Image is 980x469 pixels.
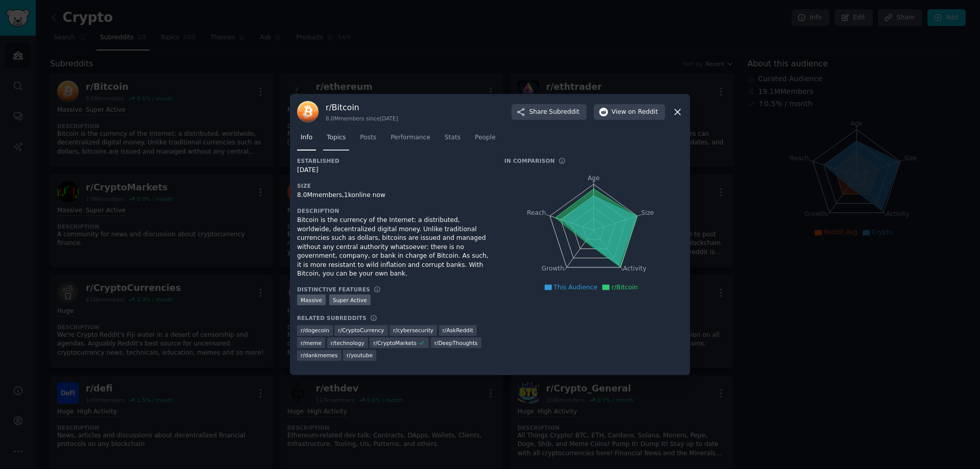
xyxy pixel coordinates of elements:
tspan: Age [587,175,600,182]
h3: r/ Bitcoin [326,102,398,113]
span: r/ technology [331,339,364,347]
h3: Size [297,182,490,189]
span: r/ dankmemes [301,352,338,359]
img: Bitcoin [297,101,318,122]
div: Massive [297,294,326,305]
a: Info [297,130,316,151]
span: This Audience [554,284,598,291]
span: Performance [390,133,430,142]
tspan: Reach [527,209,546,216]
h3: Distinctive Features [297,286,370,293]
span: r/ CryptoCurrency [338,327,384,334]
div: 8.0M members, 1k online now [297,191,490,200]
span: People [475,133,496,142]
h3: Description [297,207,490,214]
span: r/ CryptoMarkets [373,339,416,347]
span: r/ youtube [347,352,373,359]
button: ShareSubreddit [511,104,586,120]
span: Posts [360,133,376,142]
span: Subreddit [549,108,579,117]
div: 8.0M members since [DATE] [326,115,398,122]
a: Performance [387,130,434,151]
div: Bitcoin is the currency of the Internet: a distributed, worldwide, decentralized digital money. U... [297,216,490,279]
h3: Established [297,157,490,164]
a: People [471,130,499,151]
tspan: Activity [623,265,647,273]
tspan: Size [641,209,654,216]
span: Topics [327,133,346,142]
span: r/ meme [301,339,322,347]
span: Share [529,108,579,117]
div: [DATE] [297,166,490,175]
a: Posts [356,130,380,151]
span: Stats [445,133,460,142]
h3: In Comparison [504,157,555,164]
span: r/ DeepThoughts [434,339,478,347]
span: View [611,108,658,117]
span: r/Bitcoin [611,284,638,291]
span: r/ cybersecurity [393,327,433,334]
div: Super Active [329,294,371,305]
h3: Related Subreddits [297,314,366,322]
span: on Reddit [628,108,658,117]
button: Viewon Reddit [594,104,665,120]
span: r/ dogecoin [301,327,329,334]
span: r/ AskReddit [443,327,473,334]
span: Info [301,133,312,142]
a: Topics [323,130,349,151]
tspan: Growth [542,265,564,273]
a: Stats [441,130,464,151]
